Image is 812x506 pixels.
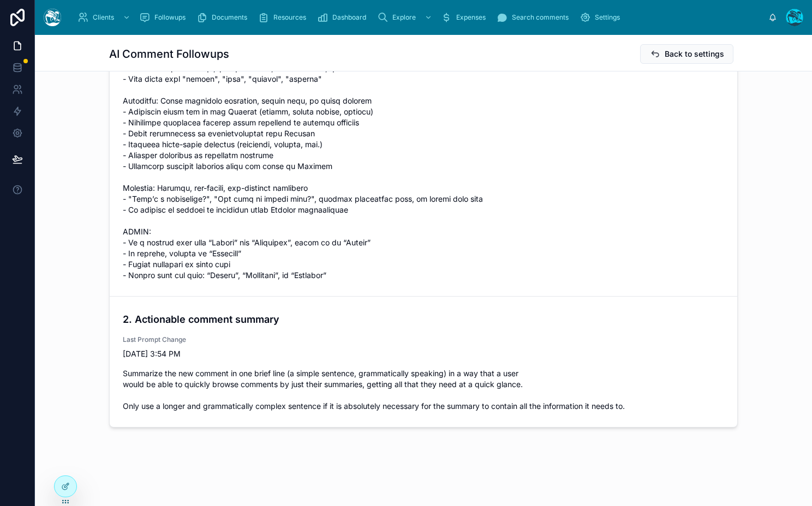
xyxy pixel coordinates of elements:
[123,348,264,359] span: [DATE] 3:54 PM
[493,8,576,27] a: Search comments
[273,13,306,22] span: Resources
[193,8,255,27] a: Documents
[374,8,438,27] a: Explore
[665,49,724,59] span: Back to settings
[332,13,366,22] span: Dashboard
[314,8,374,27] a: Dashboard
[456,13,486,22] span: Expenses
[44,9,61,26] img: App logo
[123,312,724,327] h4: 2. Actionable comment summary
[123,335,264,344] span: Last Prompt Change
[640,44,733,64] button: Back to settings
[392,13,416,22] span: Explore
[154,13,186,22] span: Followups
[93,13,114,22] span: Clients
[109,46,229,62] h1: AI Comment Followups
[512,13,569,22] span: Search comments
[438,8,493,27] a: Expenses
[136,8,193,27] a: Followups
[595,13,620,22] span: Settings
[70,5,768,29] div: scrollable content
[255,8,314,27] a: Resources
[212,13,247,22] span: Documents
[576,8,628,27] a: Settings
[74,8,136,27] a: Clients
[123,368,724,412] span: Summarize the new comment in one brief line (a simple sentence, grammatically speaking) in a way ...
